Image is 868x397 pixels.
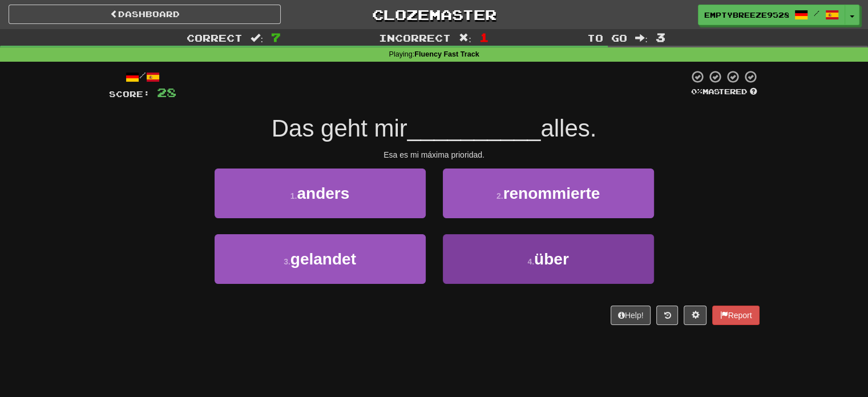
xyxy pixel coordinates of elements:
span: Correct [187,32,243,43]
button: Help! [611,306,651,325]
span: / [814,9,819,17]
button: Round history (alt+y) [656,306,678,325]
small: 2 . [496,191,503,200]
span: alles. [540,115,596,142]
span: : [251,33,263,43]
span: 3 [656,30,665,44]
span: : [459,33,471,43]
div: / [109,70,176,84]
span: über [534,250,569,268]
span: anders [297,185,349,202]
span: EmptyBreeze9528 [704,10,789,20]
button: 3.gelandet [215,234,426,284]
button: 2.renommierte [443,169,654,218]
span: gelandet [290,250,356,268]
small: 3 . [284,257,290,266]
span: : [635,33,648,43]
span: 7 [271,30,281,44]
small: 4 . [527,257,534,266]
span: 28 [157,85,176,99]
span: renommierte [503,185,600,202]
span: Das geht mir [272,115,407,142]
span: To go [587,32,627,43]
span: Score: [109,89,150,99]
div: Esa es mi máxima prioridad. [109,149,760,161]
button: Report [712,306,759,325]
div: Mastered [689,87,760,97]
a: Clozemaster [298,5,570,25]
a: EmptyBreeze9528 / [698,5,845,25]
a: Dashboard [9,5,281,24]
span: 0 % [691,87,703,96]
button: 4.über [443,234,654,284]
span: __________ [407,115,541,142]
strong: Fluency Fast Track [414,50,479,58]
button: 1.anders [215,169,426,218]
small: 1 . [290,191,297,200]
span: 1 [479,30,489,44]
span: Incorrect [379,32,451,43]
